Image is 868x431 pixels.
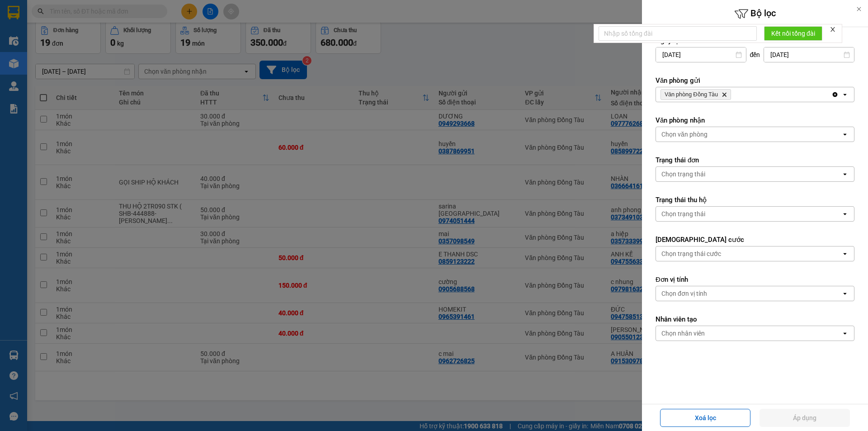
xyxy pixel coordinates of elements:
label: Trạng thái thu hộ [656,195,854,204]
div: Chọn trạng thái [661,170,705,179]
h6: Bộ lọc [642,7,868,21]
svg: Delete [722,92,727,97]
input: Selected Văn phòng Đồng Tàu. [733,90,734,99]
button: Xoá lọc [660,409,750,427]
svg: open [841,250,849,257]
div: Chọn nhân viên [661,329,705,338]
label: Văn phòng nhận [656,116,854,125]
svg: open [841,210,849,218]
span: đến [750,50,760,59]
div: Chọn văn phòng [661,130,708,139]
input: Nhập số tổng đài [599,26,757,41]
label: [DEMOGRAPHIC_DATA] cước [656,235,854,244]
span: close [830,26,836,33]
input: Select a date. [656,47,746,62]
svg: Clear all [831,91,839,98]
input: Select a date. [764,47,854,62]
label: Đơn vị tính [656,275,854,284]
svg: open [841,330,849,337]
svg: open [841,171,849,178]
label: Văn phòng gửi [656,76,854,85]
div: Chọn trạng thái [661,209,705,218]
span: Kết nối tổng đài [771,28,815,38]
label: Trạng thái đơn [656,156,854,165]
span: Văn phòng Đồng Tàu [665,91,718,98]
label: Nhân viên tạo [656,315,854,324]
button: Kết nối tổng đài [764,26,822,41]
svg: open [841,91,849,98]
div: Chọn trạng thái cước [661,249,721,258]
button: Áp dụng [759,409,850,427]
svg: open [841,131,849,138]
div: Chọn đơn vị tính [661,289,707,298]
span: Văn phòng Đồng Tàu, close by backspace [660,89,731,100]
svg: open [841,290,849,297]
